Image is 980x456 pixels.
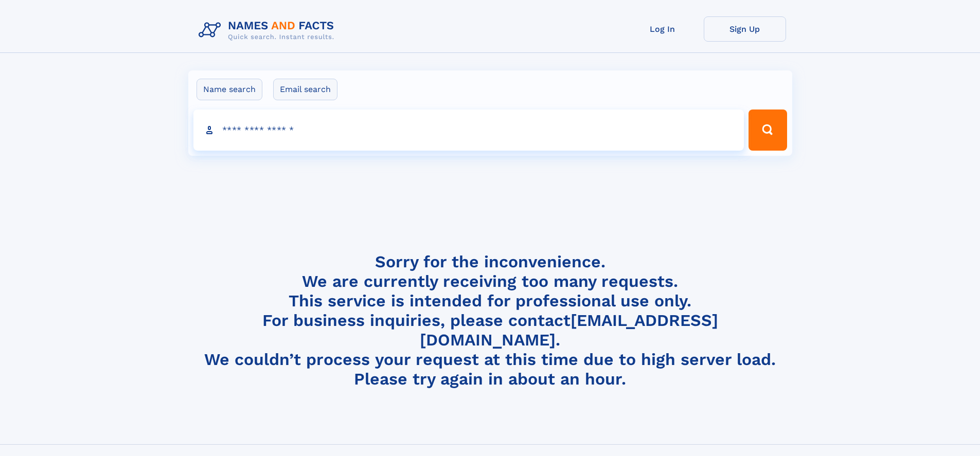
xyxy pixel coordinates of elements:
[197,79,262,100] label: Name search
[273,79,337,100] label: Email search
[749,110,787,151] button: Search Button
[420,311,718,350] a: [EMAIL_ADDRESS][DOMAIN_NAME]
[704,16,786,42] a: Sign Up
[193,110,744,151] input: search input
[194,16,343,44] img: Logo Names and Facts
[621,16,704,42] a: Log In
[194,252,786,389] h4: Sorry for the inconvenience. We are currently receiving too many requests. This service is intend...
